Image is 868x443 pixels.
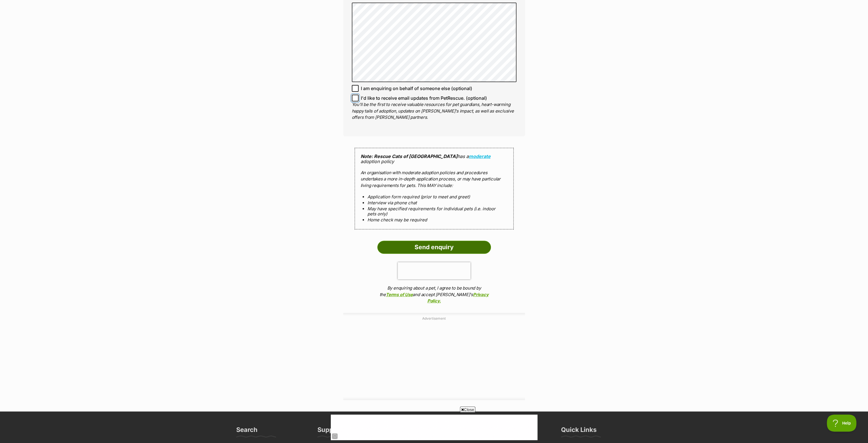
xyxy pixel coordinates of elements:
[460,407,475,412] span: Close
[386,292,413,297] a: Terms of Use
[827,415,857,432] iframe: Help Scout Beacon - Open
[355,148,514,230] div: has a adoption policy
[361,85,472,92] span: I am enquiring on behalf of someone else (optional)
[296,323,572,394] iframe: Advertisement
[343,313,525,400] div: Advertisement
[469,153,491,159] a: moderate
[361,170,508,189] p: An organisation with moderate adoption policies and procedures undertakes a more in-depth applica...
[377,241,491,254] input: Send enquiry
[561,426,597,437] h3: Quick Links
[367,200,501,205] li: Interview via phone chat
[367,194,501,199] li: Application form required (prior to meet and greet)
[361,153,457,159] strong: Note: Rescue Cats of [GEOGRAPHIC_DATA]
[367,217,501,222] li: Home check may be required
[331,415,537,440] iframe: Advertisement
[361,95,487,101] span: I'd like to receive email updates from PetRescue. (optional)
[367,206,501,216] li: May have specified requirements for individual pets (i.e. indoor pets only)
[236,426,258,437] h3: Search
[377,285,491,304] p: By enquiring about a pet, I agree to be bound by the and accept [PERSON_NAME]'s
[398,262,470,279] iframe: reCAPTCHA
[317,426,342,437] h3: Support
[352,101,516,121] p: You'll be the first to receive valuable resources for pet guardians, heart-warming happy tails of...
